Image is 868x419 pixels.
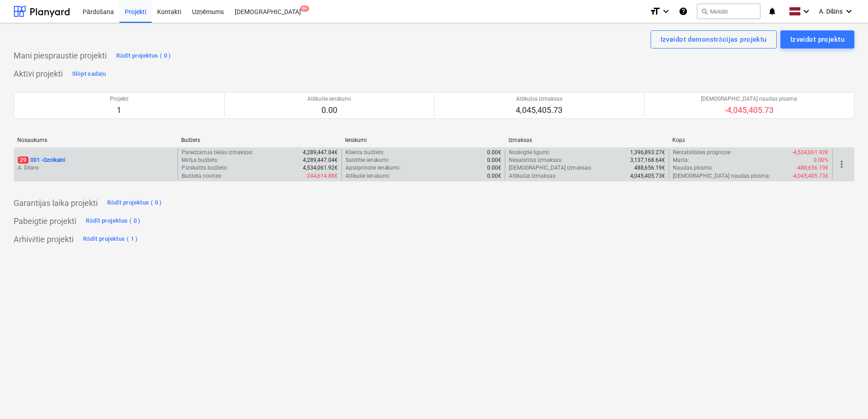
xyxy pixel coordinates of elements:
[487,172,501,180] p: 0.00€
[107,198,162,208] div: Rādīt projektus ( 0 )
[630,149,665,156] p: 1,396,893.27€
[679,6,688,17] i: Zināšanu pamats
[345,164,401,172] p: Apstiprinātie ienākumi :
[814,156,829,164] p: 0.00%
[651,30,777,49] button: Izveidot demonstrācijas projektu
[182,172,222,180] p: Budžeta novirze :
[303,156,338,164] p: 4,289,447.04€
[701,105,797,116] p: -4,045,405.73
[116,51,171,61] div: Rādīt projektus ( 0 )
[307,95,351,103] p: Atlikušie ienākumi
[768,6,777,17] i: notifications
[701,8,708,15] span: search
[14,68,63,79] p: Aktīvi projekti
[790,34,844,45] div: Izveidot projektu
[661,6,671,17] i: keyboard_arrow_down
[72,69,106,79] div: Slēpt sadaļu
[303,149,338,156] p: 4,289,447.04€
[18,156,29,164] span: 29
[509,156,562,164] p: Nesaistītās izmaksas :
[843,6,854,17] i: keyboard_arrow_down
[509,164,592,172] p: [DEMOGRAPHIC_DATA] izmaksas :
[672,137,829,144] div: Kopā
[18,164,174,172] p: A. Dilāns
[181,137,338,144] div: Budžets
[303,164,338,172] p: 4,534,061.92€
[81,232,140,247] button: Rādīt projektus ( 1 )
[345,172,390,180] p: Atlikušie ienākumi :
[182,164,228,172] p: Pārskatīts budžets :
[86,216,141,226] div: Rādīt projektus ( 0 )
[14,216,76,227] p: Pabeigtie projekti
[345,137,502,144] div: Ienākumi
[182,156,218,164] p: Mērķa budžets :
[18,156,174,172] div: 29001 -OzolkalniA. Dilāns
[823,375,868,419] iframe: Chat Widget
[110,95,128,103] p: Projekti
[836,159,847,170] span: more_vert
[14,198,98,209] p: Garantijas laika projekti
[114,49,173,63] button: Rādīt projektus ( 0 )
[110,105,128,116] p: 1
[345,149,385,156] p: Klienta budžets :
[650,6,661,17] i: format_size
[306,172,338,180] p: -244,614.88€
[487,156,501,164] p: 0.00€
[182,149,253,156] p: Paredzamās tiešās izmaksas :
[509,149,550,156] p: Noslēgtie līgumi :
[792,172,829,180] p: -4,045,405.73€
[673,156,689,164] p: Marža :
[634,164,665,172] p: 488,656.19€
[796,164,829,172] p: -488,656.19€
[630,156,665,164] p: 3,137,168.64€
[801,6,812,17] i: keyboard_arrow_down
[673,172,770,180] p: [DEMOGRAPHIC_DATA] naudas plūsma :
[661,34,767,45] div: Izveidot demonstrācijas projektu
[14,50,107,61] p: Mani piespraustie projekti
[307,105,351,116] p: 0.00
[14,234,74,245] p: Arhivētie projekti
[508,137,665,143] div: Izmaksas
[487,149,501,156] p: 0.00€
[83,234,138,244] div: Rādīt projektus ( 1 )
[17,137,174,143] div: Nosaukums
[701,95,797,103] p: [DEMOGRAPHIC_DATA] naudas plūsma
[819,8,843,15] span: A. Dilāns
[84,214,143,229] button: Rādīt projektus ( 0 )
[673,164,713,172] p: Naudas plūsma :
[780,30,854,49] button: Izveidot projektu
[792,149,829,156] p: -4,534,061.92€
[509,172,557,180] p: Atlikušās izmaksas :
[516,105,562,116] p: 4,045,405.73
[70,67,108,81] button: Slēpt sadaļu
[697,4,760,19] button: Meklēt
[630,172,665,180] p: 4,045,405.73€
[105,196,164,210] button: Rādīt projektus ( 0 )
[516,95,562,103] p: Atlikušās izmaksas
[300,5,309,12] span: 9+
[487,164,501,172] p: 0.00€
[673,149,731,156] p: Rentabilitātes prognoze :
[345,156,390,164] p: Saistītie ienākumi :
[18,156,65,164] p: 001 - Ozolkalni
